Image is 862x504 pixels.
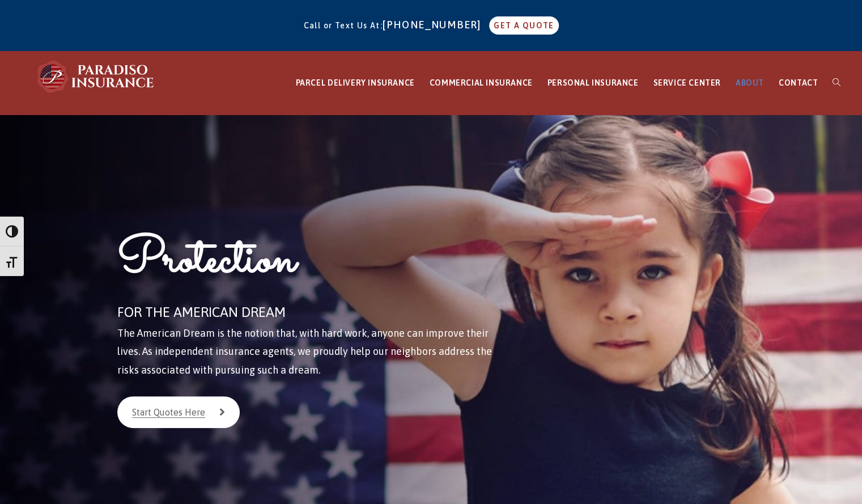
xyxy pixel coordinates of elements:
span: PERSONAL INSURANCE [547,78,639,87]
span: PARCEL DELIVERY INSURANCE [296,78,415,87]
img: Paradiso Insurance [34,60,159,94]
a: COMMERCIAL INSURANCE [422,52,540,115]
span: FOR THE AMERICAN DREAM [117,304,286,320]
a: Start Quotes Here [117,396,240,428]
a: PARCEL DELIVERY INSURANCE [288,52,422,115]
span: The American Dream is the notion that, with hard work, anyone can improve their lives. As indepen... [117,327,492,376]
a: ABOUT [728,52,771,115]
a: [PHONE_NUMBER] [383,19,487,31]
h1: Protection [117,228,498,300]
a: GET A QUOTE [489,16,558,35]
a: PERSONAL INSURANCE [540,52,646,115]
span: ABOUT [736,78,764,87]
span: Call or Text Us At: [303,21,383,30]
span: CONTACT [779,78,818,87]
a: CONTACT [771,52,825,115]
span: SERVICE CENTER [653,78,720,87]
span: COMMERCIAL INSURANCE [430,78,533,87]
a: SERVICE CENTER [646,52,728,115]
